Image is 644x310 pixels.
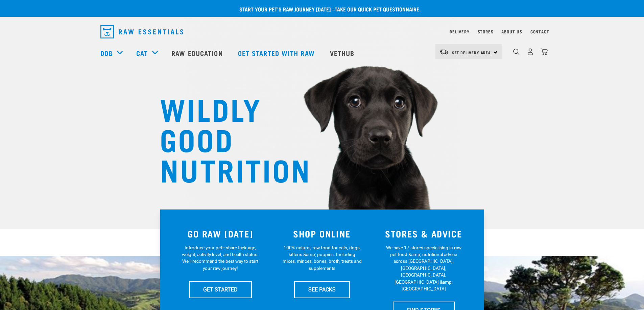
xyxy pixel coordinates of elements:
[384,244,463,292] p: We have 17 stores specialising in raw pet food &amp; nutritional advice across [GEOGRAPHIC_DATA],...
[478,30,494,33] a: Stores
[100,48,113,58] a: Dog
[335,7,421,10] a: take our quick pet questionnaire.
[181,244,260,272] p: Introduce your pet—share their age, weight, activity level, and health status. We'll recommend th...
[100,25,183,38] img: Raw Essentials Logo
[527,48,534,55] img: user.png
[275,228,369,239] h3: SHOP ONLINE
[231,39,323,66] a: Get started with Raw
[541,48,548,55] img: home-icon@2x.png
[323,39,363,66] a: Vethub
[136,48,148,58] a: Cat
[165,39,231,66] a: Raw Education
[294,281,350,298] a: SEE PACKS
[174,228,267,239] h3: GO RAW [DATE]
[189,281,252,298] a: GET STARTED
[530,30,549,33] a: Contact
[501,30,522,33] a: About Us
[160,93,295,184] h1: WILDLY GOOD NUTRITION
[513,49,520,55] img: home-icon-1@2x.png
[439,49,449,55] img: van-moving.png
[377,228,471,239] h3: STORES & ADVICE
[282,244,362,272] p: 100% natural, raw food for cats, dogs, kittens &amp; puppies. Including mixes, minces, bones, bro...
[450,30,469,33] a: Delivery
[95,22,549,41] nav: dropdown navigation
[452,51,491,54] span: Set Delivery Area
